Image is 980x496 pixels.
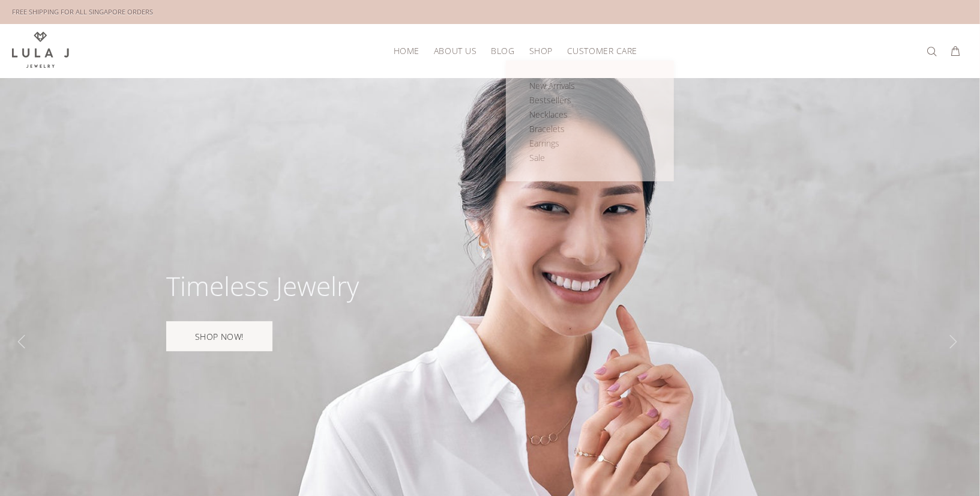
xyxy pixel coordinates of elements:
[529,152,545,163] span: Sale
[394,46,419,55] span: HOME
[529,122,589,136] a: Bracelets
[567,46,637,55] span: Customer Care
[491,46,514,55] span: Blog
[529,80,575,91] span: New Arrivals
[12,5,153,19] div: FREE SHIPPING FOR ALL SINGAPORE ORDERS
[386,41,427,60] a: HOME
[434,46,476,55] span: About Us
[529,107,589,122] a: Necklaces
[166,321,272,351] a: SHOP NOW!
[529,136,589,151] a: Earrings
[529,151,589,165] a: Sale
[166,273,359,299] div: Timeless Jewelry
[529,138,559,149] span: Earrings
[529,123,565,135] span: Bracelets
[427,41,484,60] a: About Us
[484,41,522,60] a: Blog
[522,41,560,60] a: Shop
[529,93,589,107] a: Bestsellers
[529,94,571,106] span: Bestsellers
[529,46,553,55] span: Shop
[529,109,568,120] span: Necklaces
[560,41,637,60] a: Customer Care
[529,79,589,93] a: New Arrivals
